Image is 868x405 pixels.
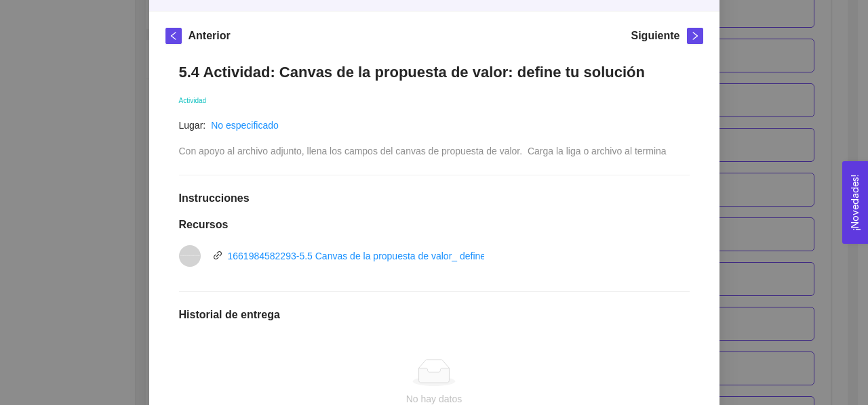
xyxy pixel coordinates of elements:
[189,28,231,44] h5: Anterior
[180,255,200,256] span: vnd.openxmlformats-officedocument.presentationml.presentation
[179,218,690,232] h1: Recursos
[687,28,703,44] button: right
[842,161,868,244] button: Open Feedback Widget
[179,146,667,156] span: Con apoyo al archivo adjunto, llena los campos del canvas de propuesta de valor. Carga la liga o ...
[179,192,690,205] h1: Instrucciones
[211,120,279,131] a: No especificado
[631,28,679,44] h5: Siguiente
[179,308,690,322] h1: Historial de entrega
[179,118,206,133] article: Lugar:
[179,63,690,81] h1: 5.4 Actividad: Canvas de la propuesta de valor: define tu solución
[688,31,703,41] span: right
[228,251,555,261] a: 1661984582293-5.5 Canvas de la propuesta de valor_ define tu solución.pptx
[213,251,222,260] span: link
[179,97,207,104] span: Actividad
[165,28,182,44] button: left
[166,31,181,41] span: left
